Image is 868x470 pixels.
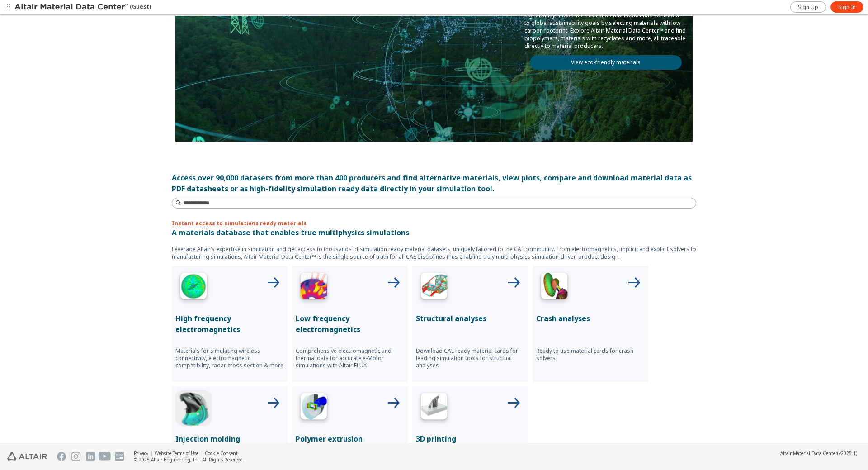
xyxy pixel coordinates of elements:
span: Altair Material Data Center [780,450,837,456]
a: Sign In [830,1,863,13]
button: Crash Analyses IconCrash analysesReady to use material cards for crash solvers [533,266,648,382]
p: Structural analyses [416,313,524,324]
div: (Guest) [14,3,151,12]
img: Altair Material Data Center [14,3,130,12]
p: Materials for simulating wireless connectivity, electromagnetic compatibility, radar cross sectio... [175,347,284,369]
p: Instant access to simulations ready materials [172,219,696,227]
div: © 2025 Altair Engineering, Inc. All Rights Reserved. [134,456,244,463]
a: Cookie Consent [205,450,238,456]
img: 3D Printing Icon [416,390,452,426]
img: Polymer Extrusion Icon [296,390,332,426]
p: 3D printing [416,433,524,444]
img: Injection Molding Icon [175,390,212,426]
p: Injection molding [175,433,284,444]
span: Sign Up [798,4,818,11]
p: Low frequency electromagnetics [296,313,404,335]
div: Access over 90,000 datasets from more than 400 producers and find alternative materials, view plo... [172,172,696,194]
a: View eco-friendly materials [530,55,682,70]
p: Polymer extrusion [296,433,404,444]
p: Crash analyses [536,313,645,324]
img: Structural Analyses Icon [416,270,452,306]
a: Website Terms of Use [155,450,198,456]
p: Significantly reduce the environmental impact and contribute to global sustainability goals by se... [524,11,687,50]
p: Comprehensive electromagnetic and thermal data for accurate e-Motor simulations with Altair FLUX [296,347,404,369]
span: Sign In [838,4,856,11]
button: High Frequency IconHigh frequency electromagneticsMaterials for simulating wireless connectivity,... [172,266,288,382]
img: Crash Analyses Icon [536,270,572,306]
a: Sign Up [790,1,826,13]
div: (v2025.1) [780,450,857,456]
p: Ready to use material cards for crash solvers [536,347,645,362]
p: A materials database that enables true multiphysics simulations [172,227,696,238]
img: Altair Engineering [7,452,47,461]
button: Low Frequency IconLow frequency electromagneticsComprehensive electromagnetic and thermal data fo... [292,266,408,382]
button: Structural Analyses IconStructural analysesDownload CAE ready material cards for leading simulati... [412,266,528,382]
p: Download CAE ready material cards for leading simulation tools for structual analyses [416,347,524,369]
p: High frequency electromagnetics [175,313,284,335]
a: Privacy [134,450,148,456]
p: Leverage Altair’s expertise in simulation and get access to thousands of simulation ready materia... [172,245,696,261]
img: High Frequency Icon [175,270,212,306]
img: Low Frequency Icon [296,270,332,306]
